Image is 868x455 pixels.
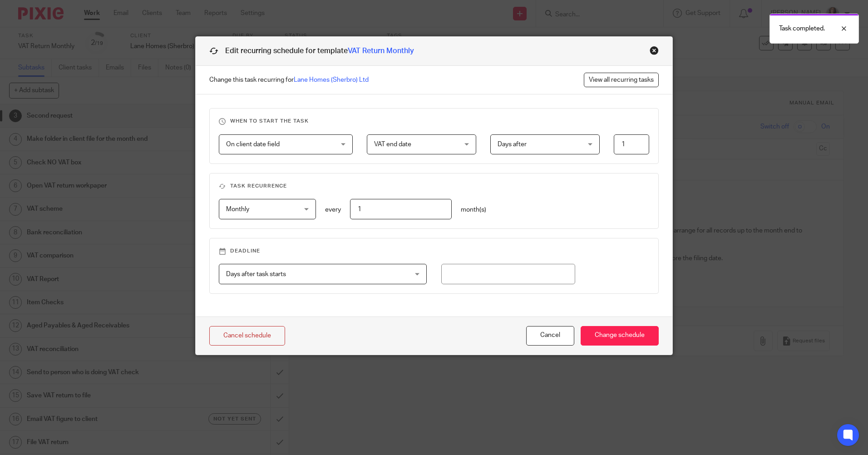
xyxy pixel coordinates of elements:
[779,24,825,33] p: Task completed.
[325,205,341,214] p: every
[348,47,414,54] a: VAT Return Monthly
[219,247,649,255] h3: Deadline
[374,141,411,148] span: VAT end date
[294,77,369,83] a: Lane Homes (Sherbro) Ltd
[209,46,414,56] h1: Edit recurring schedule for template
[581,326,659,346] input: Change schedule
[526,326,574,346] button: Cancel
[226,271,286,277] span: Days after task starts
[584,73,659,87] a: View all recurring tasks
[461,207,486,213] span: month(s)
[650,46,659,55] div: Close this dialog window
[209,75,369,84] span: Change this task recurring for
[226,206,249,213] span: Monthly
[219,183,649,190] h3: Task recurrence
[219,118,649,125] h3: When to start the task
[226,141,280,148] span: On client date field
[209,326,285,346] a: Cancel schedule
[498,141,527,148] span: Days after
